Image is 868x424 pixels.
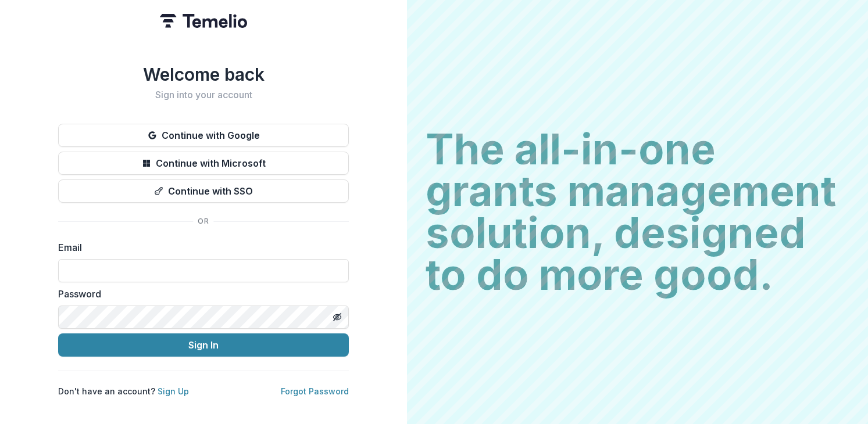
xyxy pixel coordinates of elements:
[160,14,247,28] img: Temelio
[58,287,342,301] label: Password
[328,308,347,326] button: Toggle password visibility
[58,124,349,147] button: Continue with Google
[58,152,349,175] button: Continue with Microsoft
[158,386,189,396] a: Sign Up
[58,240,342,254] label: Email
[58,179,349,203] button: Continue with SSO
[58,333,349,357] button: Sign In
[58,385,189,397] p: Don't have an account?
[58,64,349,85] h1: Welcome back
[58,89,349,100] h2: Sign into your account
[281,386,349,396] a: Forgot Password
